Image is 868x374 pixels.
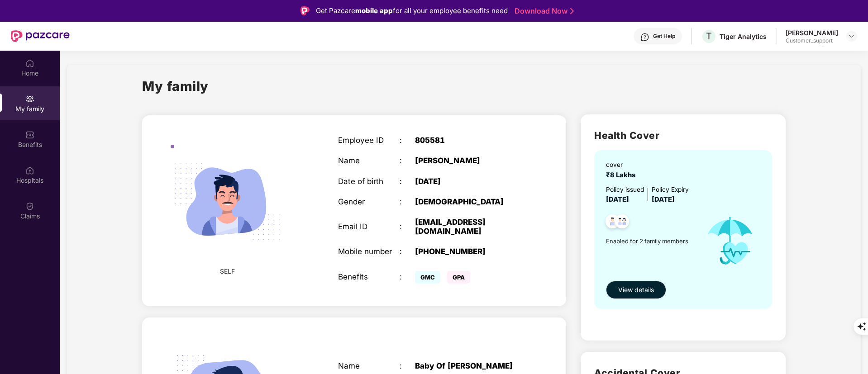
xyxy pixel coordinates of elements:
[355,6,393,15] strong: mobile app
[720,32,767,41] div: Tiger Analytics
[640,33,649,42] img: svg+xml;base64,PHN2ZyBpZD0iSGVscC0zMngzMiIgeG1sbnM9Imh0dHA6Ly93d3cudzMub3JnLzIwMDAvc3ZnIiB3aWR0aD...
[300,6,310,15] img: Logo
[11,30,70,42] img: New Pazcare Logo
[786,37,838,44] div: Customer_support
[706,31,712,42] span: T
[786,28,838,37] div: [PERSON_NAME]
[570,6,574,16] img: Stroke
[316,5,508,16] div: Get Pazcare for all your employee benefits need
[653,33,675,40] div: Get Help
[848,33,855,40] img: svg+xml;base64,PHN2ZyBpZD0iRHJvcGRvd24tMzJ4MzIiIHhtbG5zPSJodHRwOi8vd3d3LnczLm9yZy8yMDAwL3N2ZyIgd2...
[515,6,571,16] a: Download Now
